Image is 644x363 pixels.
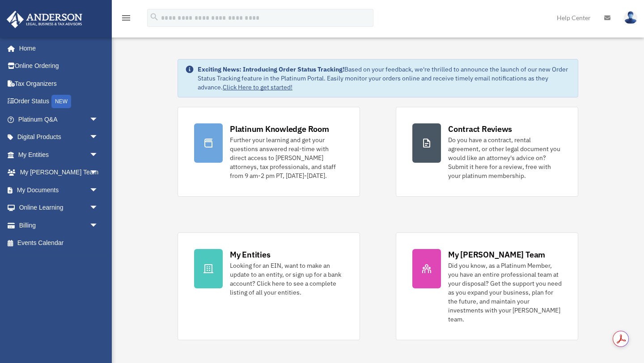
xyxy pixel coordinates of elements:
span: arrow_drop_down [89,146,107,164]
a: Home [6,39,107,57]
div: Looking for an EIN, want to make an update to an entity, or sign up for a bank account? Click her... [230,261,343,297]
div: Do you have a contract, rental agreement, or other legal document you would like an attorney's ad... [448,135,562,180]
span: arrow_drop_down [89,181,107,199]
a: Digital Productsarrow_drop_down [6,128,112,146]
span: arrow_drop_down [89,216,107,235]
a: Events Calendar [6,234,112,252]
a: My [PERSON_NAME] Teamarrow_drop_down [6,164,112,181]
a: Contract Reviews Do you have a contract, rental agreement, or other legal document you would like... [396,107,578,197]
a: Click Here to get started! [223,83,292,91]
a: My [PERSON_NAME] Team Did you know, as a Platinum Member, you have an entire professional team at... [396,232,578,340]
a: menu [121,16,131,23]
div: Based on your feedback, we're thrilled to announce the launch of our new Order Status Tracking fe... [198,65,571,92]
div: Contract Reviews [448,123,512,135]
div: My Entities [230,249,270,260]
i: menu [121,13,131,23]
span: arrow_drop_down [89,110,107,129]
span: arrow_drop_down [89,199,107,217]
img: Anderson Advisors Platinum Portal [4,11,85,28]
a: Platinum Knowledge Room Further your learning and get your questions answered real-time with dire... [178,107,360,197]
div: Platinum Knowledge Room [230,123,329,135]
a: My Entities Looking for an EIN, want to make an update to an entity, or sign up for a bank accoun... [178,232,360,340]
div: NEW [51,95,71,108]
a: My Entitiesarrow_drop_down [6,146,112,164]
a: My Documentsarrow_drop_down [6,181,112,199]
div: Further your learning and get your questions answered real-time with direct access to [PERSON_NAM... [230,135,343,180]
img: User Pic [624,11,637,24]
a: Billingarrow_drop_down [6,216,112,234]
div: Did you know, as a Platinum Member, you have an entire professional team at your disposal? Get th... [448,261,562,324]
span: arrow_drop_down [89,164,107,182]
span: arrow_drop_down [89,128,107,147]
a: Online Learningarrow_drop_down [6,199,112,217]
div: My [PERSON_NAME] Team [448,249,545,260]
strong: Exciting News: Introducing Order Status Tracking! [198,65,344,73]
a: Tax Organizers [6,75,112,93]
a: Platinum Q&Aarrow_drop_down [6,110,112,128]
a: Online Ordering [6,57,112,75]
i: search [149,12,159,22]
a: Order StatusNEW [6,93,112,111]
